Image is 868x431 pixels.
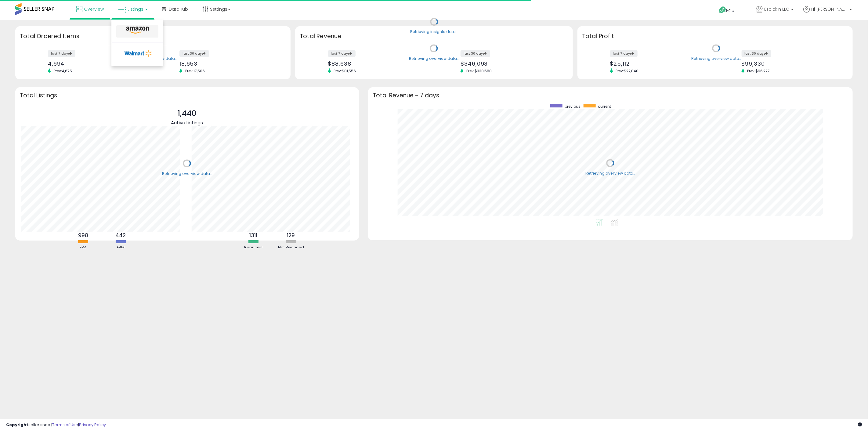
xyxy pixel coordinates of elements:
div: Retrieving overview data.. [691,56,741,61]
div: Retrieving overview data.. [585,171,635,176]
i: Get Help [719,6,726,14]
div: Retrieving overview data.. [162,171,212,176]
span: Listings [128,6,143,12]
span: DataHub [169,6,188,12]
span: Overview [84,6,104,12]
div: Retrieving overview data.. [409,56,459,61]
span: Ezpickin LLC [764,6,789,12]
a: Help [714,2,747,20]
span: Help [726,8,735,13]
a: Hi [PERSON_NAME] [803,6,852,20]
span: Hi [PERSON_NAME] [811,6,848,12]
